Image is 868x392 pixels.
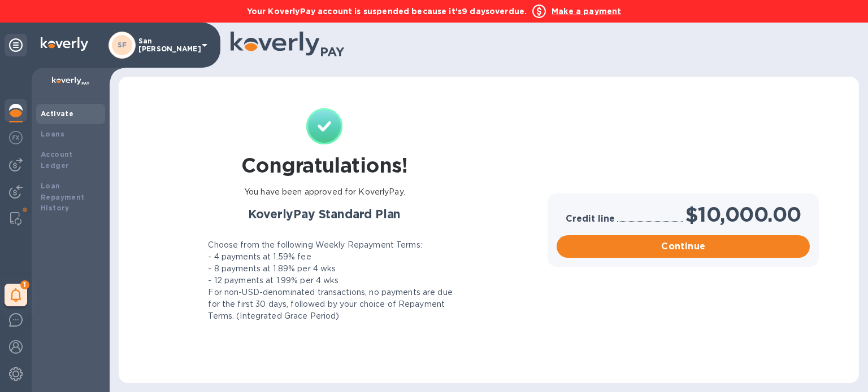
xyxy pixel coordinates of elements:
[566,240,801,253] span: Continue
[244,186,405,198] p: You have been approved for KoverlyPay.
[208,251,311,263] p: - 4 payments at 1.59% fee
[557,235,810,258] button: Continue
[247,7,527,16] b: Your KoverlyPay account is suspended because it’s 9 days overdue.
[552,7,621,16] b: Make a payment
[208,275,338,287] p: - 12 payments at 1.99% per 4 wks
[208,287,458,322] p: For non-USD-denominated transactions, no payments are due for the first 30 days, followed by your...
[208,263,336,275] p: - 8 payments at 1.89% per 4 wks
[118,41,127,49] b: SF
[41,150,73,170] b: Account Ledger
[208,239,422,251] p: Choose from the following Weekly Repayment Terms:
[41,109,73,118] b: Activate
[191,207,458,221] h2: KoverlyPay Standard Plan
[241,153,408,177] h1: Congratulations!
[41,37,88,51] img: Logo
[566,214,615,224] h3: Credit line
[20,280,29,289] span: 1
[9,131,23,144] img: Foreign exchange
[138,37,195,53] p: San [PERSON_NAME]
[41,130,64,138] b: Loans
[41,182,85,213] b: Loan Repayment History
[5,34,27,56] div: Unpin categories
[685,202,801,226] h1: $10,000.00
